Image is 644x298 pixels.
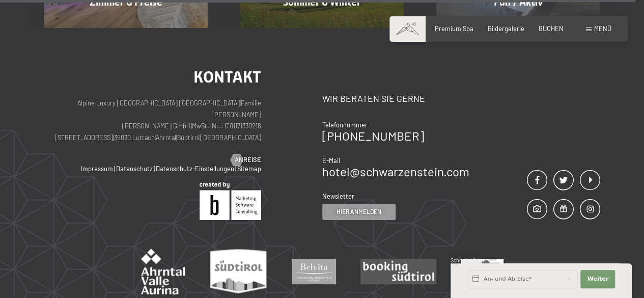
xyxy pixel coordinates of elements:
span: | [113,133,114,142]
span: | [154,165,155,173]
span: Telefonnummer [322,121,368,129]
span: Wir beraten Sie gerne [322,93,425,104]
a: hotel@schwarzenstein.com [322,164,469,179]
span: Menü [594,24,611,33]
a: Anreise [231,155,261,165]
a: BUCHEN [539,24,564,33]
span: Anreise [235,155,261,165]
button: Weiter [580,270,615,288]
span: Schnellanfrage [451,257,486,263]
a: Datenschutz-Einstellungen [156,165,234,173]
a: Premium Spa [435,24,473,33]
img: Brandnamic GmbH | Leading Hospitality Solutions [200,182,261,220]
a: Sitemap [237,165,261,173]
span: | [235,165,236,173]
span: | [114,165,115,173]
span: Kontakt [193,67,261,87]
p: Alpine Luxury [GEOGRAPHIC_DATA] [GEOGRAPHIC_DATA] Familie [PERSON_NAME] [PERSON_NAME] GmbH MwSt.-... [44,97,261,143]
a: Bildergalerie [488,24,524,33]
span: E-Mail [322,156,340,165]
a: Impressum [81,165,113,173]
a: [PHONE_NUMBER] [322,128,424,143]
span: Weiter [587,275,608,283]
span: | [240,99,241,107]
span: Newsletter [322,192,354,200]
a: Datenschutz [116,165,153,173]
span: Hier anmelden [337,207,381,216]
span: | [155,133,156,142]
span: | [191,122,192,130]
span: | [176,133,177,142]
span: | [200,133,201,142]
